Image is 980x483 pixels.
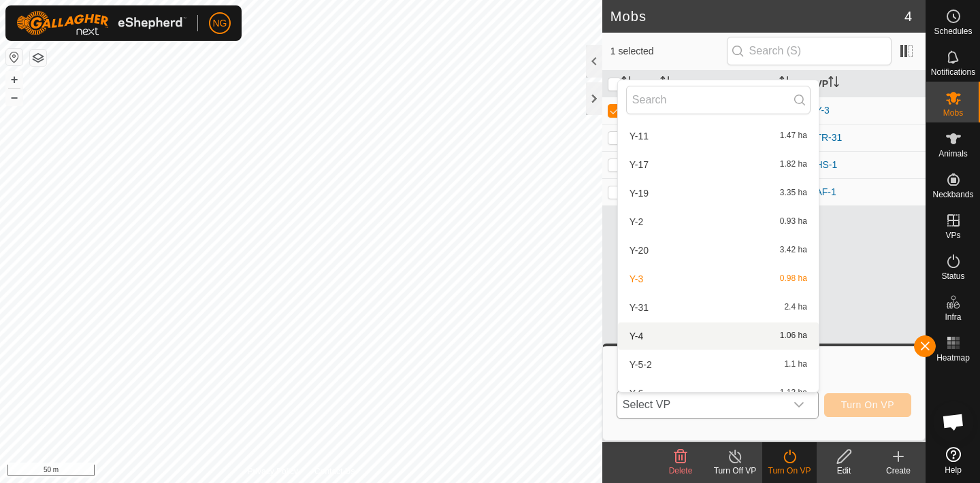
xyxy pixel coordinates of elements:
span: Y-17 [630,160,649,169]
img: Gallagher Logo [16,11,186,35]
a: AF-1 [815,186,836,197]
div: Create [871,465,926,477]
div: Edit [817,465,871,477]
li: Y-20 [618,237,819,264]
li: Y-6 [618,380,819,407]
span: 1.13 ha [780,388,807,398]
span: Y-2 [630,217,644,227]
span: 0.98 ha [780,274,807,284]
h2: Mobs [610,8,904,24]
span: NG [213,16,227,31]
span: 1.1 ha [784,360,806,369]
span: Turn On VP [841,399,894,410]
a: Privacy Policy [247,465,298,478]
div: Turn On VP [762,465,817,477]
span: Mobs [943,109,963,117]
span: Delete [669,466,693,476]
span: Y-20 [630,246,649,255]
li: Y-31 [618,294,819,321]
span: 3.42 ha [780,246,807,255]
span: Schedules [934,27,972,35]
p-sorticon: Activate to sort [621,78,632,89]
th: VP [810,71,926,97]
th: Mob [635,71,751,97]
p-sorticon: Activate to sort [779,78,790,89]
li: Y-4 [618,322,819,350]
span: 2.4 ha [784,303,806,312]
a: Y-3 [815,105,830,116]
span: 0.93 ha [780,217,807,227]
a: Open chat [933,401,974,442]
span: Y-19 [630,188,649,198]
p-sorticon: Activate to sort [660,78,671,89]
span: Notifications [931,68,975,76]
li: Y-5-2 [618,351,819,378]
li: Y-17 [618,151,819,178]
span: Y-4 [630,331,644,341]
span: Infra [945,313,961,321]
span: VPs [945,231,960,239]
span: Y-6 [630,388,644,398]
span: Status [941,272,964,280]
span: Neckbands [932,190,973,199]
input: Search [626,86,811,114]
th: Head [750,71,810,97]
li: Y-19 [618,180,819,207]
div: Turn Off VP [708,465,762,477]
span: Y-5-2 [630,360,652,369]
span: 1.47 ha [780,131,807,141]
span: Heatmap [936,354,970,362]
span: Y-31 [630,303,649,312]
a: Help [926,442,980,480]
li: Y-11 [618,122,819,150]
button: Map Layers [30,50,46,66]
input: Search (S) [727,37,892,65]
button: – [6,89,22,105]
li: Y-3 [618,265,819,293]
a: HS-1 [815,159,837,170]
span: Y-11 [630,131,649,141]
div: dropdown trigger [785,391,813,418]
span: 1.82 ha [780,160,807,169]
span: Y-3 [630,274,644,284]
span: 1 selected [610,44,727,59]
span: 3.35 ha [780,188,807,198]
span: Animals [938,150,968,158]
button: + [6,71,22,88]
li: Y-2 [618,208,819,235]
p-sorticon: Activate to sort [828,78,839,89]
a: TR-31 [815,132,842,143]
a: Contact Us [314,465,355,478]
span: Select VP [617,391,785,418]
span: Help [945,466,962,474]
button: Turn On VP [824,393,911,417]
span: 1.06 ha [780,331,807,341]
span: 4 [904,6,912,27]
button: Reset Map [6,49,22,65]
